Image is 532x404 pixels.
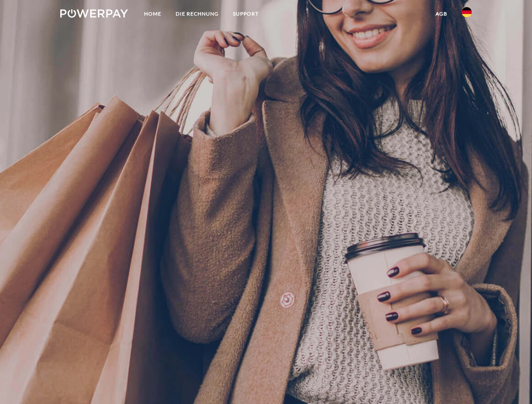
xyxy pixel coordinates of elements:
[226,6,266,21] a: SUPPORT
[168,6,226,21] a: DIE RECHNUNG
[462,7,472,17] img: de
[60,9,128,18] img: logo-powerpay-white.svg
[428,6,454,21] a: agb
[137,6,168,21] a: Home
